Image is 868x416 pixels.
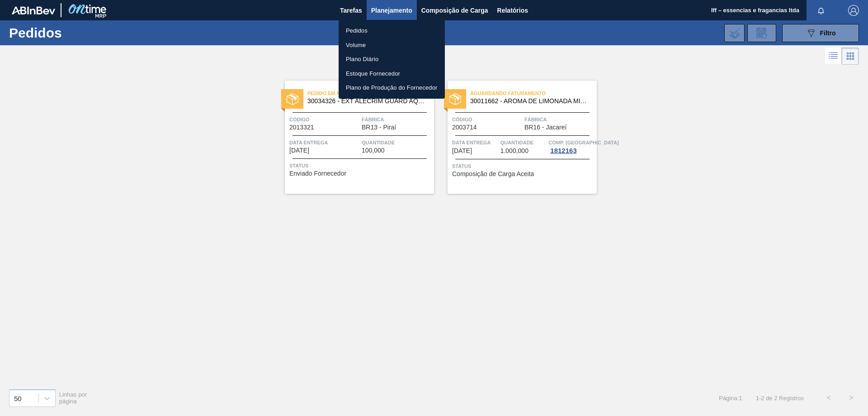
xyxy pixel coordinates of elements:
a: Volume [339,38,445,53]
a: Pedidos [339,24,445,38]
a: Plano de Produção do Fornecedor [339,81,445,95]
a: Plano Diário [339,52,445,67]
a: Estoque Fornecedor [339,67,445,81]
